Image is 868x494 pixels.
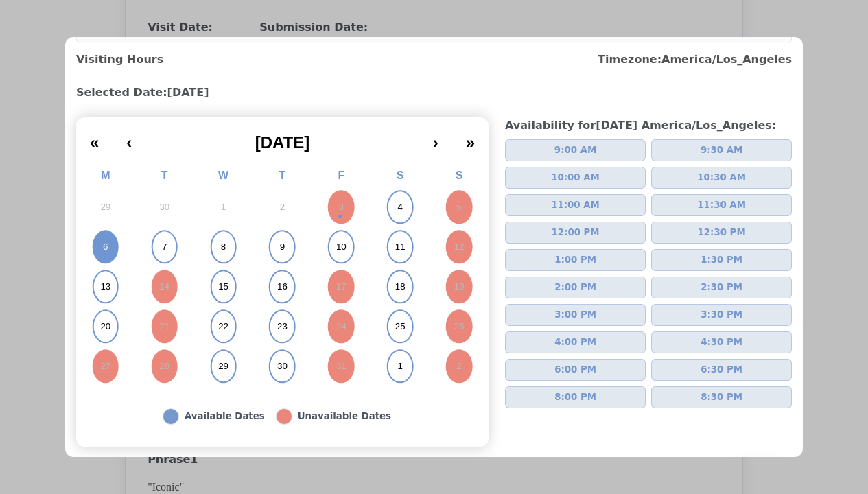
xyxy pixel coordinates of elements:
[651,304,792,326] button: 3:30 PM
[505,117,792,134] h3: Availability for [DATE] America/Los_Angeles :
[697,171,746,185] span: 10:30 AM
[194,267,253,307] button: October 15, 2025
[312,346,371,386] button: October 31, 2025
[651,386,792,408] button: 8:30 PM
[145,123,419,153] button: [DATE]
[701,281,742,294] span: 2:30 PM
[701,336,742,349] span: 4:30 PM
[651,359,792,381] button: 6:30 PM
[701,143,742,157] span: 9:30 AM
[505,277,646,298] button: 2:00 PM
[701,308,742,322] span: 3:30 PM
[336,360,347,373] abbr: October 31, 2025
[135,267,194,307] button: October 14, 2025
[76,227,135,267] button: October 6, 2025
[279,169,286,181] abbr: Thursday
[454,320,465,333] abbr: October 26, 2025
[253,346,312,386] button: October 30, 2025
[454,281,465,293] abbr: October 19, 2025
[312,227,371,267] button: October 10, 2025
[159,201,169,213] abbr: September 30, 2025
[395,241,406,253] abbr: October 11, 2025
[505,139,646,161] button: 9:00 AM
[76,123,113,153] button: «
[76,346,135,386] button: October 27, 2025
[135,187,194,227] button: September 30, 2025
[651,331,792,353] button: 4:30 PM
[336,241,347,253] abbr: October 10, 2025
[253,307,312,346] button: October 23, 2025
[454,241,465,253] abbr: October 12, 2025
[103,241,108,253] abbr: October 6, 2025
[505,222,646,244] button: 12:00 PM
[697,198,746,212] span: 11:30 AM
[218,360,228,373] abbr: October 29, 2025
[554,308,596,322] span: 3:00 PM
[505,167,646,189] button: 10:00 AM
[551,198,600,212] span: 11:00 AM
[430,307,489,346] button: October 26, 2025
[554,253,596,267] span: 1:00 PM
[76,84,792,101] h3: Selected Date: [DATE]
[554,281,596,294] span: 2:00 PM
[505,359,646,381] button: 6:00 PM
[505,386,646,408] button: 8:00 PM
[277,320,288,333] abbr: October 23, 2025
[135,227,194,267] button: October 7, 2025
[371,346,430,386] button: November 1, 2025
[162,241,167,253] abbr: October 7, 2025
[336,320,347,333] abbr: October 24, 2025
[419,123,452,153] button: ›
[651,222,792,244] button: 12:30 PM
[701,390,742,404] span: 8:30 PM
[598,51,792,68] h3: Timezone: America/Los_Angeles
[397,169,404,181] abbr: Saturday
[76,51,163,68] h3: Visiting Hours
[100,201,110,213] abbr: September 29, 2025
[371,267,430,307] button: October 18, 2025
[651,167,792,189] button: 10:30 AM
[280,201,285,213] abbr: October 2, 2025
[194,307,253,346] button: October 22, 2025
[397,201,402,213] abbr: October 4, 2025
[395,320,406,333] abbr: October 25, 2025
[221,241,226,253] abbr: October 8, 2025
[280,241,285,253] abbr: October 9, 2025
[651,277,792,298] button: 2:30 PM
[312,307,371,346] button: October 24, 2025
[338,169,344,181] abbr: Friday
[161,169,168,181] abbr: Tuesday
[253,267,312,307] button: October 16, 2025
[312,187,371,227] button: October 3, 2025
[371,307,430,346] button: October 25, 2025
[312,267,371,307] button: October 17, 2025
[185,410,265,423] div: Available Dates
[430,227,489,267] button: October 12, 2025
[218,281,228,293] abbr: October 15, 2025
[218,169,228,181] abbr: Wednesday
[253,227,312,267] button: October 9, 2025
[76,187,135,227] button: September 29, 2025
[554,336,596,349] span: 4:00 PM
[452,123,489,153] button: »
[554,390,596,404] span: 8:00 PM
[218,320,228,333] abbr: October 22, 2025
[430,267,489,307] button: October 19, 2025
[253,187,312,227] button: October 2, 2025
[159,320,169,333] abbr: October 21, 2025
[505,249,646,271] button: 1:00 PM
[554,143,596,157] span: 9:00 AM
[255,133,310,152] span: [DATE]
[430,187,489,227] button: October 5, 2025
[100,281,110,293] abbr: October 13, 2025
[339,201,344,213] abbr: October 3, 2025
[194,187,253,227] button: October 1, 2025
[651,139,792,161] button: 9:30 AM
[371,187,430,227] button: October 4, 2025
[371,227,430,267] button: October 11, 2025
[76,267,135,307] button: October 13, 2025
[135,346,194,386] button: October 28, 2025
[113,123,145,153] button: ‹
[701,253,742,267] span: 1:30 PM
[552,226,600,239] span: 12:00 PM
